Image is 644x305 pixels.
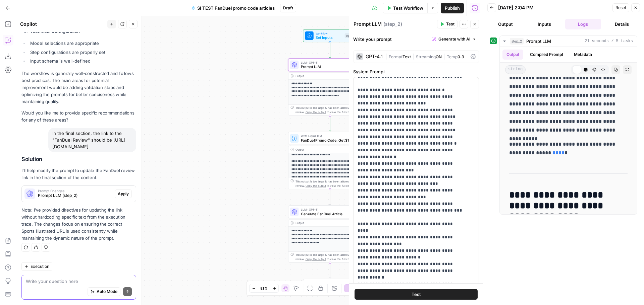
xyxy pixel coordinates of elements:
[526,50,567,60] button: Compiled Prompt
[383,21,402,27] span: ( step_2 )
[446,21,454,27] span: Test
[296,74,357,78] div: Output
[301,138,357,143] span: FanDuel Promo Code: Get $150 Bonus for {{ event_title }}
[437,20,458,28] button: Test
[389,54,402,59] span: Format
[115,189,132,198] button: Apply
[260,286,268,291] span: 81%
[301,60,357,65] span: LLM · GPT-4.1
[296,179,370,188] div: This output is too large & has been abbreviated for review. to view the full content.
[29,49,136,56] li: Step configurations are properly set
[21,70,136,105] p: The workflow is generally well-constructed and follows best practices. The main areas for potenti...
[296,221,357,225] div: Output
[301,207,357,212] span: LLM · GPT-4.1
[21,109,136,124] p: Would you like me to provide specific recommendations for any of these areas?
[283,5,293,11] span: Draft
[383,3,427,13] button: Test Workflow
[349,32,483,46] div: Write your prompt
[612,3,629,12] button: Reset
[21,262,52,271] button: Execution
[430,35,479,44] button: Generate with AI
[88,287,120,296] button: Auto Mode
[21,207,136,242] p: Note: I've provided directives for updating the link without hardcoding specific text from the ex...
[296,106,370,115] div: This output is too large & has been abbreviated for review. to view the full content.
[306,257,326,261] span: Copy the output
[442,53,447,60] span: |
[604,19,640,29] button: Details
[329,42,331,58] g: Edge from start to step_2
[500,47,637,214] div: 21 seconds / 5 tasks
[301,134,357,138] span: Write Liquid Text
[565,19,601,29] button: Logs
[29,40,136,47] li: Model selections are appropriate
[97,289,117,295] span: Auto Mode
[316,31,342,35] span: Workflow
[345,33,355,38] div: Inputs
[445,5,460,11] span: Publish
[288,279,372,292] div: EndOutput
[306,110,326,114] span: Copy the output
[329,263,331,279] g: Edge from step_3 to end
[316,35,342,40] span: Set Inputs
[526,38,551,45] span: Prompt LLM
[570,50,596,60] button: Metadata
[296,147,357,152] div: Output
[412,291,421,298] span: Test
[416,54,436,59] span: Streaming
[441,3,464,13] button: Publish
[197,5,275,11] span: SI TEST FanDuel promo code articles
[447,54,458,59] span: Temp
[615,5,626,11] span: Reset
[487,19,524,29] button: Output
[354,21,382,27] textarea: Prompt LLM
[329,116,331,132] g: Edge from step_2 to step_4
[458,54,464,59] span: 0.3
[306,184,326,187] span: Copy the output
[510,38,524,45] span: step_2
[20,21,105,27] div: Copilot
[301,64,357,69] span: Prompt LLM
[118,191,129,197] span: Apply
[288,29,372,42] div: WorkflowSet InputsInputs
[187,3,279,13] button: SI TEST FanDuel promo code articles
[29,58,136,64] li: Input schema is well-defined
[353,68,479,75] label: System Prompt
[329,189,331,205] g: Edge from step_4 to step_3
[393,5,423,11] span: Test Workflow
[411,53,416,60] span: |
[21,156,136,162] h2: Solution
[505,65,526,74] span: string
[301,211,357,216] span: Generate FanDuel Article
[402,54,411,59] span: Text
[38,193,112,199] span: Prompt LLM (step_2)
[585,38,633,44] span: 21 seconds / 5 tasks
[48,128,136,152] div: In the final section, the link to the "FanDuel Review" should be [URL][DOMAIN_NAME]
[355,289,478,300] button: Test
[502,50,523,60] button: Output
[21,167,136,181] p: I'll help modify the prompt to update the FanDuel review link in the final section of the content.
[288,132,372,189] div: Write Liquid TextFanDuel Promo Code: Get $150 Bonus for {{ event_title }}Step 4Output**** **** **...
[438,36,470,42] span: Generate with AI
[385,53,389,60] span: |
[436,54,442,59] span: ON
[526,19,562,29] button: Inputs
[38,189,112,193] span: Prompt Changes
[296,253,370,261] div: This output is too large & has been abbreviated for review. to view the full content.
[366,54,383,59] div: GPT-4.1
[500,36,637,47] button: 21 seconds / 5 tasks
[31,263,49,270] span: Execution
